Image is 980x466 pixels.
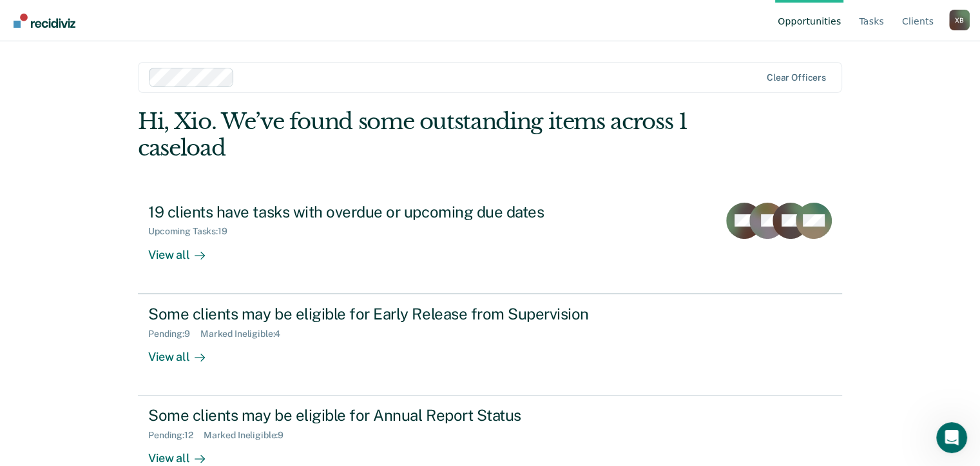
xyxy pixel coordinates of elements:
div: Upcoming Tasks : 19 [148,226,238,237]
div: X B [949,10,970,30]
div: View all [148,441,220,466]
div: Some clients may be eligible for Annual Report Status [148,406,600,425]
div: View all [148,237,220,262]
div: Pending : 12 [148,430,204,441]
a: Some clients may be eligible for Early Release from SupervisionPending:9Marked Ineligible:4View all [138,294,842,396]
a: 19 clients have tasks with overdue or upcoming due datesUpcoming Tasks:19View all [138,192,842,294]
div: 19 clients have tasks with overdue or upcoming due dates [148,203,600,221]
div: Pending : 9 [148,329,200,339]
div: View all [148,339,220,364]
div: Clear officers [767,72,826,83]
iframe: Intercom live chat [936,422,967,453]
div: Some clients may be eligible for Early Release from Supervision [148,305,600,323]
button: Profile dropdown button [949,10,970,30]
div: Marked Ineligible : 4 [200,329,291,339]
img: Recidiviz [14,14,75,28]
div: Hi, Xio. We’ve found some outstanding items across 1 caseload [138,108,701,161]
div: Marked Ineligible : 9 [204,430,294,441]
